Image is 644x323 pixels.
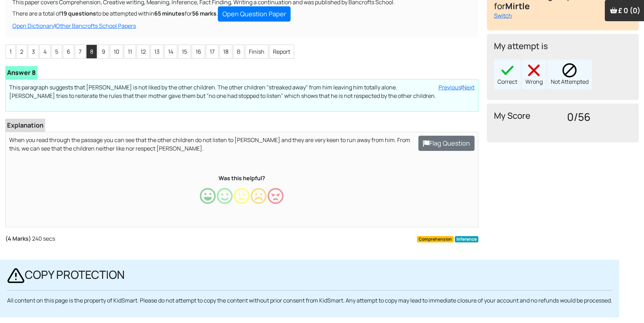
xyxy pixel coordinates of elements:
[12,22,54,30] a: Open Dictionary
[137,45,150,59] li: 12
[7,296,612,305] p: All content on this page is the property of KidSmart. Please do not attempt to copy the content w...
[9,83,475,100] p: This paragraph suggests that [PERSON_NAME] is not liked by the other children. The other children...
[547,60,592,89] div: Not Attempted
[418,136,475,151] button: Flag Question
[40,45,50,59] li: 4
[610,7,617,14] img: Your items in the shopping basket
[494,12,512,19] a: Switch
[124,45,136,59] li: 11
[192,45,205,59] li: 16
[178,45,191,59] li: 15
[192,10,216,17] b: 56 marks
[51,45,62,59] li: 5
[7,267,612,284] h2: COPY PROTECTION
[5,235,31,242] span: (4 Marks)
[251,196,267,204] a: Unhappy
[439,83,461,91] a: Previous
[86,45,97,59] li: 8
[7,267,25,284] img: alert2.svg
[618,6,640,15] span: £ 0 (0)
[6,45,16,59] li: 1
[28,45,39,59] li: 3
[63,45,74,59] li: 6
[56,22,136,30] a: Other Bancrofts School Papers
[234,196,250,204] a: Neutral
[16,45,27,59] li: 2
[98,45,109,59] li: 9
[417,236,454,242] span: Comprehension
[494,111,559,121] h4: My Score
[245,45,268,59] li: Finish
[32,235,55,242] span: 240 secs
[200,196,216,204] a: Very Happy
[500,63,514,77] img: right40x40.png
[522,60,546,89] div: Wrong
[12,22,471,30] div: |
[7,121,43,129] b: Explanation
[494,41,632,51] h4: My attempt is
[217,196,233,204] a: Happy
[154,10,185,17] b: 65 minutes
[269,45,294,59] li: Report
[567,111,632,123] h3: 0/56
[439,83,475,92] div: |
[110,45,123,59] li: 10
[61,10,96,17] b: 19 questions
[7,68,36,77] b: Answer 8
[562,63,577,77] img: block.png
[218,6,291,22] a: Open Question Paper
[9,136,475,153] p: When you read through the passage you can see that the other children do not listen to [PERSON_NA...
[150,45,163,59] li: 13
[164,45,177,59] li: 14
[219,174,265,182] b: Was this helpful?
[219,45,232,59] li: 18
[494,60,521,89] div: Correct
[455,236,478,242] span: Inference
[463,83,475,91] a: Next
[206,45,219,59] li: 17
[233,45,244,59] li: B
[268,196,284,204] a: Very Unhappy
[75,45,85,59] li: 7
[527,63,541,77] img: cross40x40.png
